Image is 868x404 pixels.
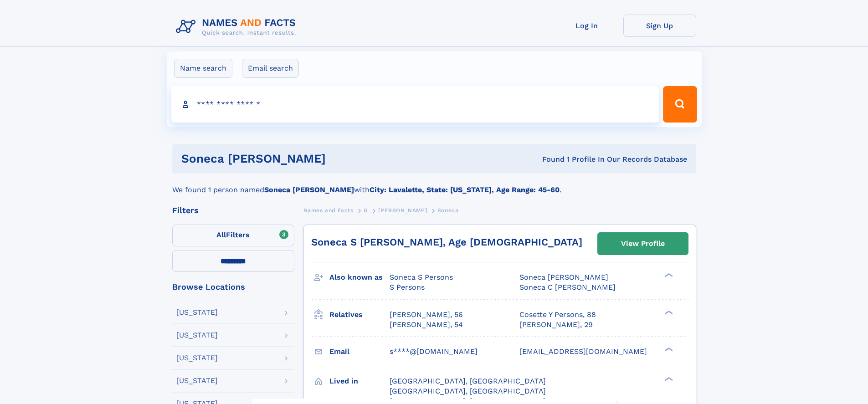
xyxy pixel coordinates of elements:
a: Cosette Y Persons, 88 [519,310,596,320]
label: Name search [174,59,232,78]
a: Soneca S [PERSON_NAME], Age [DEMOGRAPHIC_DATA] [311,236,582,248]
span: All [216,230,226,239]
input: search input [171,86,659,123]
div: [US_STATE] [176,354,218,362]
div: View Profile [621,233,665,254]
label: Filters [172,225,294,246]
div: [US_STATE] [176,309,218,316]
span: S Persons [390,283,425,291]
a: [PERSON_NAME], 56 [390,310,463,320]
h3: Also known as [329,270,390,285]
div: ❯ [663,346,673,352]
a: [PERSON_NAME], 54 [390,320,463,330]
span: Soneca [437,207,459,214]
span: [PERSON_NAME] [378,207,427,214]
img: Logo Names and Facts [172,15,303,39]
div: Browse Locations [172,283,294,291]
span: Soneca C [PERSON_NAME] [519,283,616,291]
b: Soneca [PERSON_NAME] [264,185,354,194]
a: [PERSON_NAME], 29 [519,320,593,330]
span: [GEOGRAPHIC_DATA], [GEOGRAPHIC_DATA] [390,377,546,385]
a: Sign Up [623,15,696,37]
a: Log In [550,15,623,37]
button: Search Button [663,86,697,123]
span: [EMAIL_ADDRESS][DOMAIN_NAME] [519,347,647,356]
div: Filters [172,206,294,215]
a: G [364,205,368,216]
b: City: Lavalette, State: [US_STATE], Age Range: 45-60 [370,185,560,194]
div: ❯ [663,376,673,382]
a: [PERSON_NAME] [378,205,427,216]
span: Soneca [PERSON_NAME] [519,273,608,281]
span: Soneca S Persons [390,273,453,281]
a: Names and Facts [303,205,354,216]
span: [GEOGRAPHIC_DATA], [GEOGRAPHIC_DATA] [390,387,546,395]
a: View Profile [598,233,688,255]
h1: Soneca [PERSON_NAME] [181,153,434,164]
h3: Lived in [329,373,390,389]
h3: Relatives [329,307,390,322]
div: Found 1 Profile In Our Records Database [434,154,687,164]
label: Email search [242,59,299,78]
div: ❯ [663,309,673,315]
div: [US_STATE] [176,377,218,384]
h3: Email [329,344,390,359]
div: ❯ [663,272,673,278]
div: [US_STATE] [176,332,218,339]
span: G [364,207,368,214]
div: We found 1 person named with . [172,174,696,195]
